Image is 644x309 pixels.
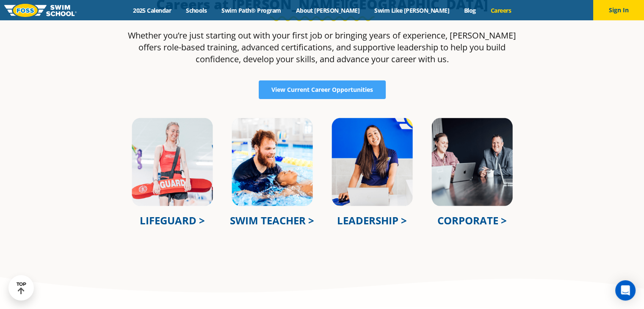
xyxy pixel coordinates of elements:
[271,87,373,93] span: View Current Career Opportunities
[140,213,205,227] a: LIFEGUARD >
[337,213,407,227] a: LEADERSHIP >
[126,6,179,14] a: 2025 Calendar
[367,6,457,14] a: Swim Like [PERSON_NAME]
[288,6,367,14] a: About [PERSON_NAME]
[259,80,386,99] a: View Current Career Opportunities
[17,281,26,295] div: TOP
[214,6,288,14] a: Swim Path® Program
[4,4,77,17] img: FOSS Swim School Logo
[437,213,507,227] a: CORPORATE >
[456,6,483,14] a: Blog
[230,213,314,227] a: SWIM TEACHER >
[179,6,214,14] a: Schools
[483,6,518,14] a: Careers
[122,30,522,65] p: Whether you’re just starting out with your first job or bringing years of experience, [PERSON_NAM...
[615,280,636,301] div: Open Intercom Messenger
